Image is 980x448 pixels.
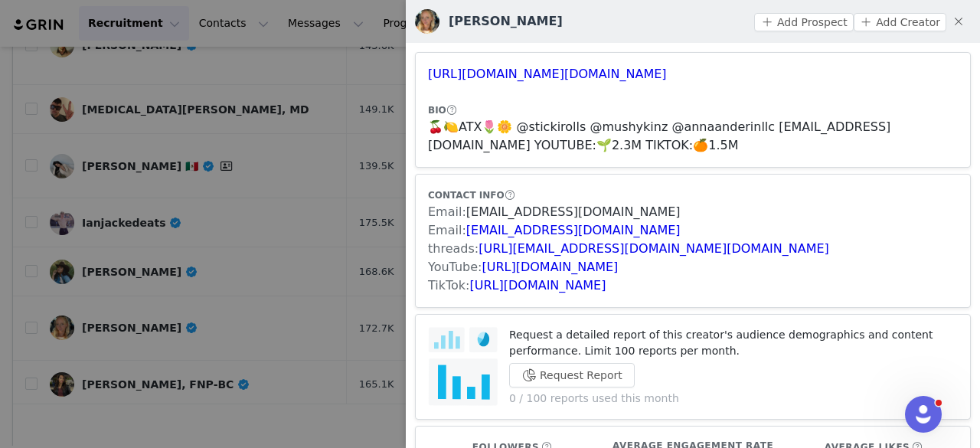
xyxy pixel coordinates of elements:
img: audience-report.png [428,327,498,407]
span: threads: [428,241,479,256]
a: [URL][DOMAIN_NAME] [482,260,618,274]
a: [EMAIL_ADDRESS][DOMAIN_NAME] [466,223,681,237]
p: 0 / 100 reports used this month [509,391,958,407]
span: TikTok: [428,278,470,293]
a: [URL][DOMAIN_NAME][DOMAIN_NAME] [428,67,667,81]
button: Add Creator [854,13,946,31]
span: CONTACT INFO [428,190,505,201]
button: Add Prospect [754,13,853,31]
span: BIO [428,105,446,116]
span: Email: [428,223,466,237]
button: Request Report [509,363,635,388]
iframe: Intercom live chat [905,396,942,433]
a: [EMAIL_ADDRESS][DOMAIN_NAME] [466,204,681,219]
a: [URL][EMAIL_ADDRESS][DOMAIN_NAME][DOMAIN_NAME] [479,241,829,256]
img: v2 [415,9,439,34]
p: Request a detailed report of this creator's audience demographics and content performance. Limit ... [509,327,958,359]
span: Email: [428,204,466,219]
h3: [PERSON_NAME] [449,12,563,31]
a: [URL][DOMAIN_NAME] [470,278,606,293]
span: YouTube: [428,260,482,274]
p: 🍒🍋ATX🌷🌼 @stickirolls @mushykinz @annaanderinllc [EMAIL_ADDRESS][DOMAIN_NAME] YOUTUBE:🌱2.3M TIKTOK... [428,118,958,155]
